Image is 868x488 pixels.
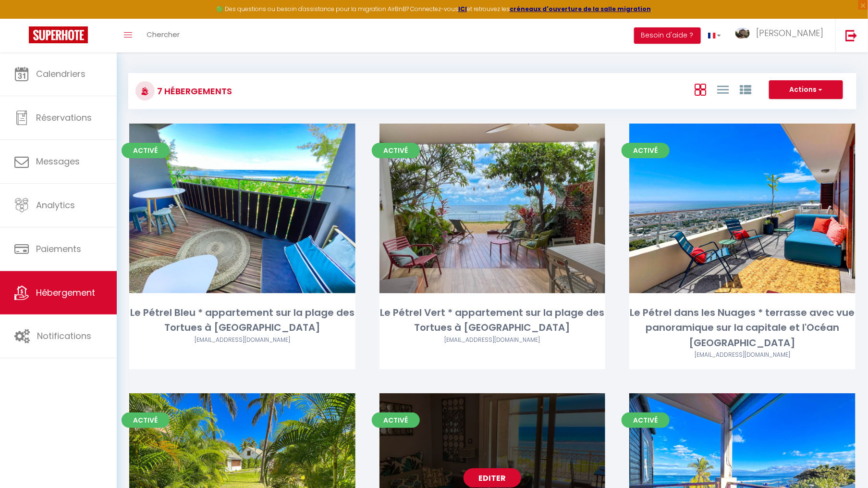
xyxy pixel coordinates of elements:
[122,413,170,428] span: Activé
[717,81,729,97] a: Vue en Liste
[510,5,651,13] a: créneaux d'ouverture de la salle migration
[845,29,857,41] img: logout
[36,112,92,124] span: Réservations
[634,27,701,44] button: Besoin d'aide ?
[740,81,751,97] a: Vue par Groupe
[379,336,606,345] div: Airbnb
[379,305,606,336] div: Le Pétrel Vert * appartement sur la plage des Tortues à [GEOGRAPHIC_DATA]
[8,4,37,33] button: Ouvrir le widget de chat LiveChat
[155,80,232,102] h3: 7 Hébergements
[464,468,521,488] a: Editer
[458,5,467,13] a: ICI
[735,28,750,39] img: ...
[36,68,86,80] span: Calendriers
[139,19,187,52] a: Chercher
[629,305,856,350] div: Le Pétrel dans les Nuages * terrasse avec vue panoramique sur la capitale et l'Océan [GEOGRAPHIC_...
[129,305,355,336] div: Le Pétrel Bleu * appartement sur la plage des Tortues à [GEOGRAPHIC_DATA]
[769,80,843,100] button: Actions
[36,287,95,299] span: Hébergement
[622,143,670,158] span: Activé
[36,243,81,255] span: Paiements
[36,199,75,211] span: Analytics
[36,155,80,167] span: Messages
[728,19,835,52] a: ... [PERSON_NAME]
[129,336,355,345] div: Airbnb
[122,143,170,158] span: Activé
[756,27,823,39] span: [PERSON_NAME]
[695,81,706,97] a: Vue en Box
[622,413,670,428] span: Activé
[37,330,91,342] span: Notifications
[147,29,180,39] span: Chercher
[29,26,88,43] img: Super Booking
[629,350,856,360] div: Airbnb
[372,143,420,158] span: Activé
[372,413,420,428] span: Activé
